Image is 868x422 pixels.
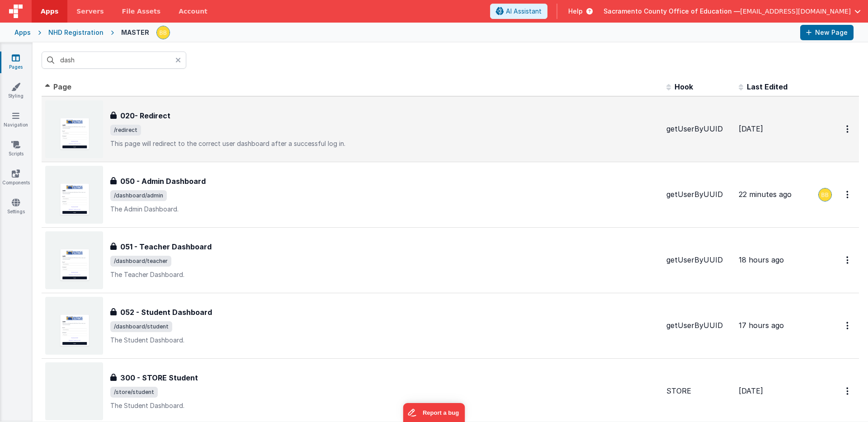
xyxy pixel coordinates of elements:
h3: 051 - Teacher Dashboard [120,241,212,252]
div: getUserByUUID [666,255,731,265]
div: getUserByUUID [666,320,731,331]
span: File Assets [122,7,161,16]
span: Page [53,82,71,91]
span: /dashboard/student [110,321,172,332]
h3: 300 - STORE Student [120,372,198,383]
span: Help [568,7,583,16]
span: /dashboard/teacher [110,256,171,267]
div: MASTER [121,28,149,37]
span: Apps [41,7,58,16]
p: This page will redirect to the correct user dashboard after a successful log in. [110,139,659,148]
span: Hook [675,82,693,91]
p: The Student Dashboard. [110,401,659,410]
p: The Teacher Dashboard. [110,270,659,279]
span: Sacramento County Office of Education — [604,7,740,16]
div: getUserByUUID [666,124,731,134]
div: STORE [666,386,731,396]
button: Options [841,316,855,335]
span: /store/student [110,387,158,398]
span: 18 hours ago [739,255,784,264]
span: [EMAIL_ADDRESS][DOMAIN_NAME] [740,7,851,16]
span: Servers [76,7,104,16]
button: Options [841,251,855,269]
button: Options [841,382,855,400]
span: 17 hours ago [739,321,784,330]
button: AI Assistant [490,4,547,19]
button: Options [841,120,855,138]
p: The Admin Dashboard. [110,205,659,214]
img: 3aae05562012a16e32320df8a0cd8a1d [819,188,831,201]
span: [DATE] [739,386,763,395]
span: Last Edited [747,82,788,91]
h3: 052 - Student Dashboard [120,307,212,318]
img: 3aae05562012a16e32320df8a0cd8a1d [157,26,170,39]
button: New Page [800,25,854,40]
span: /dashboard/admin [110,190,167,201]
button: Sacramento County Office of Education — [EMAIL_ADDRESS][DOMAIN_NAME] [604,7,861,16]
span: 22 minutes ago [739,190,792,199]
span: /redirect [110,125,141,136]
div: NHD Registration [48,28,104,37]
div: getUserByUUID [666,189,731,200]
h3: 020- Redirect [120,110,170,121]
iframe: Marker.io feedback button [403,403,465,422]
span: [DATE] [739,124,763,133]
button: Options [841,185,855,204]
span: AI Assistant [506,7,542,16]
h3: 050 - Admin Dashboard [120,176,206,187]
div: Apps [14,28,31,37]
p: The Student Dashboard. [110,336,659,345]
input: Search pages, id's ... [42,52,186,69]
